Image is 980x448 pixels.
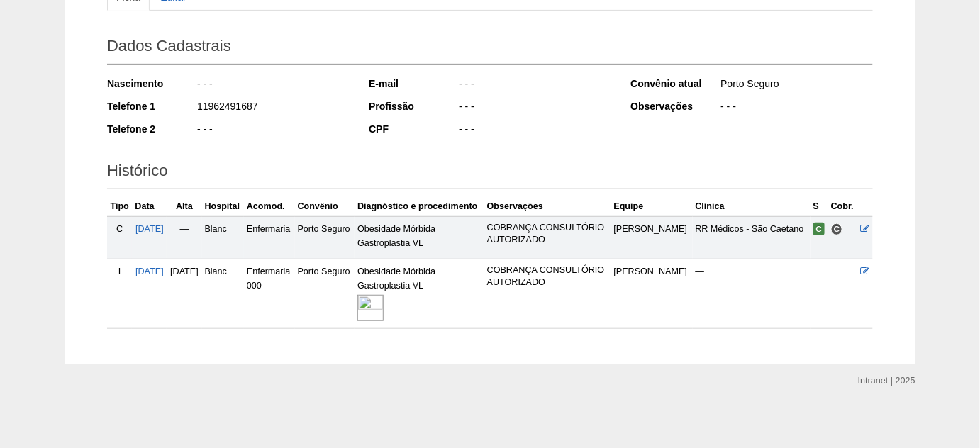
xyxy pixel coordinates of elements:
[369,77,457,91] div: E-mail
[107,99,196,113] div: Telefone 1
[813,223,825,235] span: Confirmada
[110,264,129,279] div: I
[167,216,201,259] td: —
[167,196,201,217] th: Alta
[170,267,199,276] span: [DATE]
[693,259,811,329] td: —
[457,99,611,117] div: - - -
[858,374,915,388] div: Intranet | 2025
[196,99,350,117] div: 11962491687
[487,264,608,289] p: COBRANÇA CONSULTÓRIO AUTORIZADO
[719,77,873,94] div: Porto Seguro
[196,77,350,94] div: - - -
[355,196,484,217] th: Diagnóstico e procedimento
[135,267,164,276] a: [DATE]
[295,259,355,329] td: Porto Seguro
[611,216,693,259] td: [PERSON_NAME]
[369,99,457,113] div: Profissão
[457,77,611,94] div: - - -
[107,157,873,189] h2: Histórico
[828,196,857,217] th: Cobr.
[202,259,244,329] td: Blanc
[630,99,719,113] div: Observações
[295,216,355,259] td: Porto Seguro
[107,77,196,91] div: Nascimento
[611,259,693,329] td: [PERSON_NAME]
[244,259,295,329] td: Enfermaria 000
[244,216,295,259] td: Enfermaria
[693,216,811,259] td: RR Médicos - São Caetano
[202,196,244,217] th: Hospital
[110,222,129,236] div: C
[811,196,828,217] th: S
[355,259,484,329] td: Obesidade Mórbida Gastroplastia VL
[295,196,355,217] th: Convênio
[487,222,608,246] p: COBRANÇA CONSULTÓRIO AUTORIZADO
[107,196,132,217] th: Tipo
[135,224,164,234] a: [DATE]
[196,122,350,140] div: - - -
[107,32,873,65] h2: Dados Cadastrais
[244,196,295,217] th: Acomod.
[693,196,811,217] th: Clínica
[355,216,484,259] td: Obesidade Mórbida Gastroplastia VL
[611,196,693,217] th: Equipe
[457,122,611,140] div: - - -
[202,216,244,259] td: Blanc
[719,99,873,117] div: - - -
[831,223,843,235] span: Consultório
[107,122,196,136] div: Telefone 2
[630,77,719,91] div: Convênio atual
[369,122,457,136] div: CPF
[132,196,167,217] th: Data
[484,196,611,217] th: Observações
